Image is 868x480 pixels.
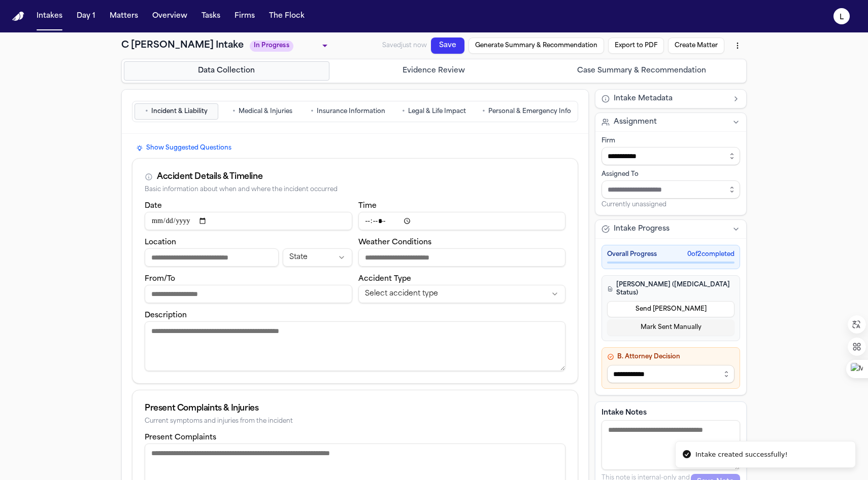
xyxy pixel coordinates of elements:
[145,202,162,210] label: Date
[408,107,466,116] span: Legal & Life Impact
[145,248,279,267] input: Incident location
[358,212,566,230] input: Incident time
[482,106,485,117] span: •
[478,103,576,120] button: Go to Personal & Emergency Info
[145,285,352,303] input: From/To destination
[614,117,657,127] span: Assignment
[488,107,571,116] span: Personal & Emergency Info
[145,275,175,283] label: From/To
[148,7,191,25] button: Overview
[602,180,740,199] input: Assign to staff member
[695,450,788,460] div: Intake created successfully!
[145,434,216,441] label: Present Complaints
[402,106,405,117] span: •
[607,319,735,336] button: Mark Sent Manually
[197,7,224,25] button: Tasks
[145,321,565,371] textarea: Incident description
[539,61,744,81] button: Go to Case Summary & Recommendation step
[106,7,142,25] button: Matters
[145,312,187,319] label: Description
[607,353,735,361] h4: B. Attorney Decision
[132,142,236,154] button: Show Suggested Questions
[358,202,377,210] label: Time
[602,170,740,178] div: Assigned To
[265,7,309,25] button: The Flock
[614,94,673,104] span: Intake Metadata
[602,420,740,470] textarea: Intake notes
[250,39,331,53] div: Update intake status
[358,239,431,246] label: Weather Conditions
[595,113,746,131] button: Assignment
[602,201,666,209] span: Currently unassigned
[306,103,390,120] button: Go to Insurance Information
[124,61,744,81] nav: Intake steps
[687,250,735,259] span: 0 of 2 completed
[73,7,99,25] button: Day 1
[595,90,746,108] button: Intake Metadata
[230,7,259,25] button: Firms
[32,7,66,25] button: Intakes
[145,239,176,246] label: Location
[317,107,385,116] span: Insurance Information
[595,220,746,238] button: Intake Progress
[607,301,735,317] button: Send [PERSON_NAME]
[431,38,464,54] button: Save
[392,103,476,120] button: Go to Legal & Life Impact
[220,103,304,120] button: Go to Medical & Injuries
[145,402,565,415] div: Present Complaints & Injuries
[668,38,724,54] button: Create Matter
[157,171,262,183] div: Accident Details & Timeline
[331,61,537,81] button: Go to Evidence Review step
[607,250,657,259] span: Overall Progress
[145,106,148,117] span: •
[358,275,411,283] label: Accident Type
[602,137,740,145] div: Firm
[602,147,740,165] input: Select firm
[250,41,293,52] span: In Progress
[124,61,329,81] button: Go to Data Collection step
[145,212,352,230] input: Incident date
[614,224,670,234] span: Intake Progress
[602,408,740,418] label: Intake Notes
[145,418,565,425] div: Current symptoms and injuries from the incident
[311,106,314,117] span: •
[239,107,292,116] span: Medical & Injuries
[382,43,427,49] span: Saved just now
[469,38,604,54] button: Generate Summary & Recommendation
[145,186,565,194] div: Basic information about when and where the incident occurred
[151,107,208,116] span: Incident & Liability
[135,103,218,120] button: Go to Incident & Liability
[728,36,747,55] button: More actions
[608,38,664,54] button: Export to PDF
[12,12,24,21] img: Finch Logo
[121,39,244,53] h1: C [PERSON_NAME] Intake
[607,281,735,297] h4: [PERSON_NAME] ([MEDICAL_DATA] Status)
[358,248,566,267] input: Weather conditions
[12,12,24,21] a: Home
[283,248,352,267] button: Incident state
[232,106,236,117] span: •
